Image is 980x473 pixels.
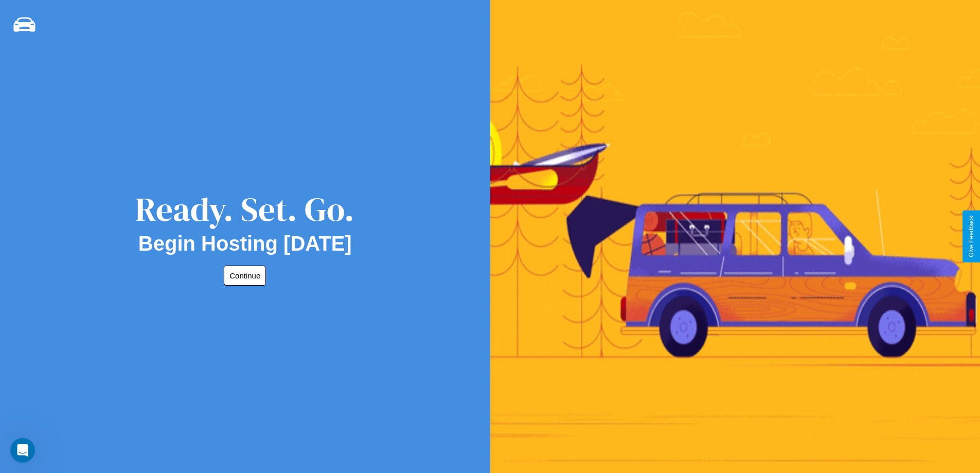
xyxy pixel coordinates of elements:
[135,186,354,232] div: Ready. Set. Go.
[224,266,266,286] button: Continue
[138,232,352,255] h2: Begin Hosting [DATE]
[968,216,975,257] div: Give Feedback
[10,438,35,463] iframe: Intercom live chat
